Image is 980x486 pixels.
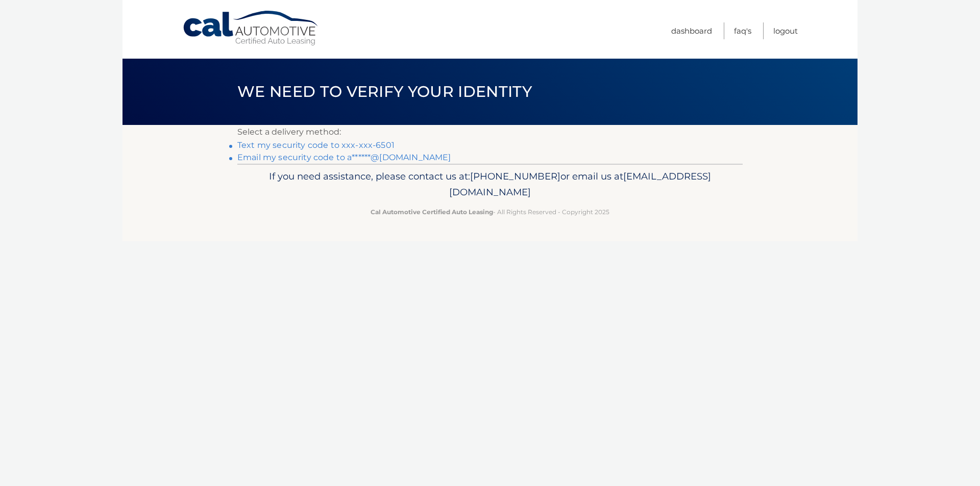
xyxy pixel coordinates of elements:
[237,152,451,162] a: Email my security code to a******@[DOMAIN_NAME]
[237,82,532,101] span: We need to verify your identity
[371,208,493,216] strong: Cal Automotive Certified Auto Leasing
[244,207,736,217] p: - All Rights Reserved - Copyright 2025
[237,140,395,150] a: Text my security code to xxx-xxx-6501
[244,168,736,201] p: If you need assistance, please contact us at: or email us at
[182,10,320,46] a: Cal Automotive
[470,170,560,182] span: [PHONE_NUMBER]
[773,22,798,39] a: Logout
[237,125,743,139] p: Select a delivery method:
[734,22,751,39] a: FAQ's
[671,22,712,39] a: Dashboard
